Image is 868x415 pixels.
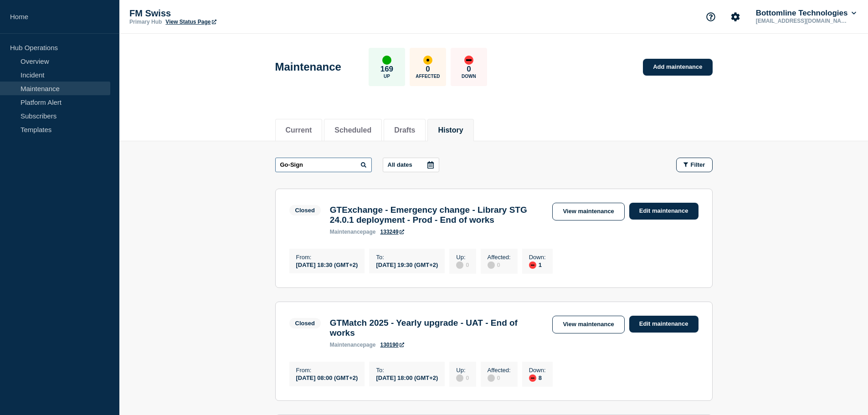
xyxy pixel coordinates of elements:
[286,126,312,134] button: Current
[334,126,371,134] button: Scheduled
[296,254,358,261] p: From :
[529,254,546,261] p: Down :
[330,342,376,348] p: page
[426,65,430,74] p: 0
[416,74,440,79] p: Affected
[376,261,438,268] div: [DATE] 19:30 (GMT+2)
[129,19,162,25] p: Primary Hub
[456,374,469,382] div: 0
[726,7,745,26] button: Account settings
[296,367,358,374] p: From :
[529,261,546,269] div: 1
[456,261,469,269] div: 0
[529,374,546,382] div: 8
[643,59,712,76] a: Add maintenance
[382,56,391,65] div: up
[456,367,469,374] p: Up :
[754,9,858,18] button: Bottomline Technologies
[552,203,624,220] a: View maintenance
[330,205,544,225] h3: GTExchange - Emergency change - Library STG 24.0.1 deployment - Prod - End of works
[376,367,438,374] p: To :
[464,56,473,65] div: down
[629,316,699,333] a: Edit maintenance
[529,367,546,374] p: Down :
[330,318,544,338] h3: GTMatch 2025 - Yearly upgrade - UAT - End of works
[330,229,363,235] span: maintenance
[330,342,363,348] span: maintenance
[275,158,372,172] input: Search maintenances
[456,374,463,382] div: disabled
[380,342,404,348] a: 130190
[754,18,849,24] p: [EMAIL_ADDRESS][DOMAIN_NAME]
[165,19,216,25] a: View Status Page
[529,374,536,382] div: down
[376,374,438,381] div: [DATE] 18:00 (GMT+2)
[295,207,315,214] div: Closed
[456,254,469,261] p: Up :
[383,158,439,172] button: All dates
[275,61,341,73] h1: Maintenance
[488,367,511,374] p: Affected :
[691,161,705,168] span: Filter
[552,316,624,333] a: View maintenance
[488,261,511,269] div: 0
[380,229,404,235] a: 133249
[388,161,412,168] p: All dates
[330,229,376,235] p: page
[376,254,438,261] p: To :
[423,56,432,65] div: affected
[488,261,495,269] div: disabled
[676,158,713,172] button: Filter
[488,254,511,261] p: Affected :
[129,8,312,19] p: FM Swiss
[380,65,393,74] p: 169
[296,261,358,268] div: [DATE] 18:30 (GMT+2)
[384,74,390,79] p: Up
[701,7,720,26] button: Support
[456,261,463,269] div: disabled
[629,203,699,220] a: Edit maintenance
[394,126,415,134] button: Drafts
[295,320,315,327] div: Closed
[488,374,495,382] div: disabled
[467,65,471,74] p: 0
[529,261,536,269] div: down
[462,74,476,79] p: Down
[296,374,358,381] div: [DATE] 08:00 (GMT+2)
[488,374,511,382] div: 0
[438,126,463,134] button: History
